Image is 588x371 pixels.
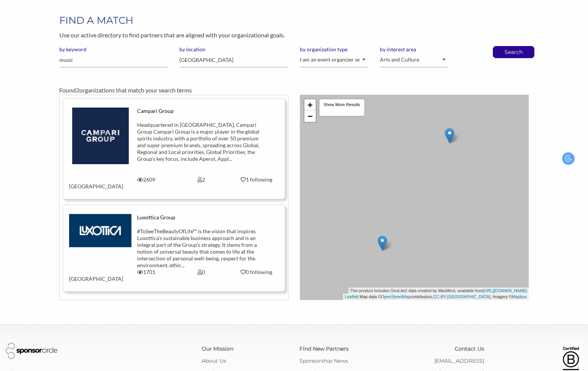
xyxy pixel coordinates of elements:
div: 2609 [119,176,174,183]
div: Show More Results [319,99,365,117]
label: by keyword [59,46,168,53]
div: Campari Group [137,108,266,114]
label: by interest area [380,46,449,53]
div: This product includes GeoLite2 data created by MaxMind, available from [349,288,529,294]
a: [URL][DOMAIN_NAME] [483,288,527,293]
a: OpenStreetMap [381,294,411,299]
div: Found organizations that match your search terms [59,86,529,95]
label: by organization type [300,46,369,53]
div: | Map data © contributors, , Imagery © [343,294,529,300]
div: 1701 [119,269,174,276]
p: Use our active directory to find partners that are aligned with your organizational goals. [59,30,529,40]
a: About Us [202,357,226,364]
a: Mapbox [512,294,527,299]
a: Zoom out [304,111,316,122]
input: Please enter one or more keywords [59,53,168,68]
a: Find New Partners [299,345,349,352]
button: Search [501,46,526,58]
a: Campari Group Headquartered in [GEOGRAPHIC_DATA], Campari Group Campari Group is a major player i... [69,108,278,190]
div: 2 [174,176,229,183]
div: [GEOGRAPHIC_DATA] [63,176,119,190]
a: Sponsorship News [299,357,348,364]
img: Sponsor Circle Logo [6,343,57,359]
div: 1 following [235,176,278,183]
label: by location [179,46,288,53]
div: 0 following [235,269,278,276]
div: Headquartered in [GEOGRAPHIC_DATA], Campari Group Campari Group is a major player in the global s... [137,122,266,162]
a: Zoom in [304,99,316,111]
a: Leaflet [345,294,357,299]
a: Contact Us [455,345,484,352]
h1: FIND A MATCH [59,14,529,27]
div: 0 [174,269,229,276]
img: csg3qicixwbr5igeq0ed [72,108,129,164]
a: CC-BY-[GEOGRAPHIC_DATA] [433,294,490,299]
span: 2 [76,86,79,94]
div: #ToSeeTheBeautyOfLife™ is the vision that inspires Luxottica’s sustainable business approach and ... [137,228,266,269]
a: Our Mission [202,345,233,352]
div: [GEOGRAPHIC_DATA] [63,269,119,282]
img: shjkkh5njvo4pgdppwkt [69,214,131,247]
div: Luxottica Group [137,214,266,221]
a: Luxottica Group #ToSeeTheBeautyOfLife™ is the vision that inspires Luxottica’s sustainable busine... [69,214,278,282]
